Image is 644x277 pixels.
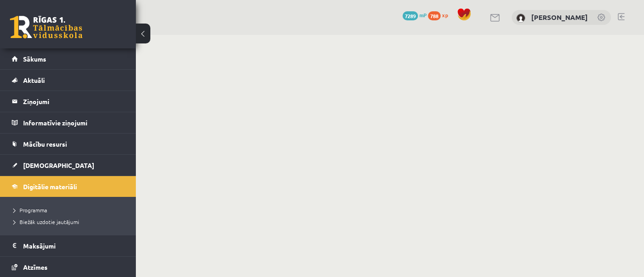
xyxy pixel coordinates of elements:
[23,76,45,84] span: Aktuāli
[12,134,125,154] a: Mācību resursi
[23,91,125,112] legend: Ziņojumi
[419,11,427,19] span: mP
[516,14,525,23] img: Kristīna Vološina
[12,112,125,133] a: Informatīvie ziņojumi
[14,218,127,226] a: Biežāk uzdotie jautājumi
[14,218,79,225] span: Biežāk uzdotie jautājumi
[428,11,441,20] span: 788
[23,161,94,169] span: [DEMOGRAPHIC_DATA]
[531,13,588,22] a: [PERSON_NAME]
[12,91,125,112] a: Ziņojumi
[12,176,125,197] a: Digitālie materiāli
[23,263,48,271] span: Atzīmes
[12,155,125,176] a: [DEMOGRAPHIC_DATA]
[442,11,448,19] span: xp
[403,11,418,20] span: 7289
[12,70,125,91] a: Aktuāli
[23,112,125,133] legend: Informatīvie ziņojumi
[23,55,46,63] span: Sākums
[10,16,82,38] a: Rīgas 1. Tālmācības vidusskola
[12,48,125,69] a: Sākums
[14,206,127,214] a: Programma
[403,11,427,19] a: 7289 mP
[14,206,47,214] span: Programma
[23,140,67,148] span: Mācību resursi
[23,235,125,256] legend: Maksājumi
[428,11,452,19] a: 788 xp
[23,182,77,191] span: Digitālie materiāli
[12,235,125,256] a: Maksājumi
